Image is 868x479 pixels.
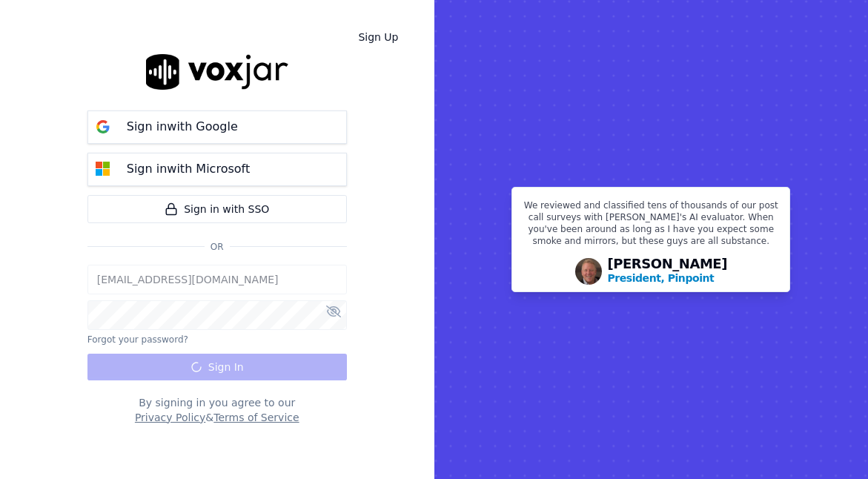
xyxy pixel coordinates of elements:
p: Sign in with Microsoft [127,160,250,178]
span: Or [205,241,230,253]
div: By signing in you agree to our & [87,395,347,425]
input: Email [87,265,347,294]
div: [PERSON_NAME] [608,257,728,285]
img: logo [146,54,288,89]
a: Sign in with SSO [87,195,347,223]
a: Sign Up [346,24,410,50]
button: Terms of Service [213,410,299,425]
img: Avatar [575,258,602,285]
button: Sign inwith Microsoft [87,153,347,186]
button: Forgot your password? [87,334,188,346]
img: google Sign in button [88,112,118,142]
p: We reviewed and classified tens of thousands of our post call surveys with [PERSON_NAME]'s AI eva... [521,199,781,253]
img: microsoft Sign in button [88,154,118,184]
button: Privacy Policy [135,410,205,425]
p: Sign in with Google [127,118,238,136]
button: Sign inwith Google [87,110,347,144]
p: President, Pinpoint [608,271,715,285]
